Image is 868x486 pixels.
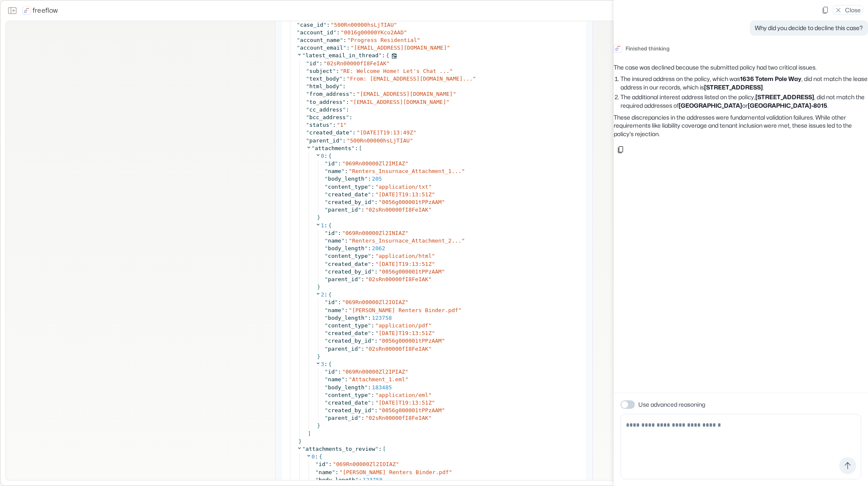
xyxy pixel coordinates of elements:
span: " [306,68,309,74]
span: [EMAIL_ADDRESS][DOMAIN_NAME] [353,99,446,105]
span: [DATE]T19:13:49Z [360,129,413,136]
span: " [306,106,309,113]
span: : [374,338,378,344]
span: " [306,129,309,136]
span: " [325,184,328,190]
span: 0056g000001tPPzAAM [382,338,442,344]
span: " [341,29,344,36]
span: " [442,338,445,344]
span: " [473,75,476,82]
span: bcc_address [309,114,346,120]
span: " [410,137,413,144]
button: Close the sidebar [6,4,19,17]
span: : [371,322,375,329]
span: account_name [300,37,340,43]
strong: [STREET_ADDRESS] [704,84,763,91]
span: " [351,45,354,51]
span: " [368,261,371,267]
span: " [334,160,338,167]
span: " [428,207,432,213]
span: " [371,199,375,205]
span: " [325,207,328,213]
span: " [339,75,342,82]
span: " [375,253,378,259]
span: : [361,346,364,352]
span: created_date [328,191,368,198]
span: " [349,168,352,174]
span: " [342,160,345,167]
span: " [349,129,353,136]
span: account_email [300,45,343,51]
span: name [328,307,341,313]
span: : [382,52,385,59]
span: 069Rn00000Zl2IOIAZ [345,299,405,305]
span: " [431,261,435,267]
span: : [371,253,375,259]
span: " [417,37,420,43]
span: " [325,261,328,267]
span: application/html [378,253,431,259]
span: " [447,45,450,51]
span: " [342,106,346,113]
span: name [328,376,341,383]
strong: [STREET_ADDRESS] [755,93,814,101]
span: " [325,392,328,398]
span: 3 [321,361,324,367]
button: Copy message [614,143,627,156]
span: 0056g000001tPPzAAM [382,268,442,275]
span: 02sRn00000fI8FeIAK [327,60,387,67]
span: " [375,184,378,190]
span: application/txt [378,184,428,190]
span: 123758 [372,315,392,321]
span: " [306,137,309,144]
span: latest_email_in_thread [306,52,378,59]
span: " [378,199,382,205]
span: " [325,160,328,167]
span: : [338,160,341,167]
span: " [394,22,397,28]
span: " [325,376,328,383]
span: " [428,184,432,190]
span: " [358,207,361,213]
span: { [386,52,389,59]
span: : [371,330,375,336]
li: The insured address on the policy, which was , did not match the lease address in our records, wh... [620,75,868,91]
span: " [368,253,371,259]
span: : [336,68,339,74]
span: " [297,45,300,51]
span: { [328,152,332,160]
span: " [325,199,328,205]
span: " [462,237,465,244]
span: 500Rn00000hsLjTIAU [350,137,410,144]
span: 069Rn00000Zl2INIAZ [345,230,405,236]
span: 1 [321,222,324,229]
span: : [346,99,349,105]
span: id [309,60,316,67]
span: " [371,338,375,344]
span: body_length [328,315,364,321]
span: [EMAIL_ADDRESS][DOMAIN_NAME] [360,91,453,97]
p: These discrepancies in the addresses were fundamental validation failures. While other requiremen... [614,113,868,138]
span: " [349,376,352,383]
span: : [368,384,371,391]
span: " [325,322,328,329]
span: : [324,360,328,368]
span: " [306,99,309,105]
span: " [306,91,309,97]
span: " [368,392,371,398]
span: 02sRn00000fI8FeIAK [369,207,428,213]
span: " [405,160,409,167]
span: created_date [328,330,368,336]
span: from_address [309,91,349,97]
span: 02sRn00000fI8FeIAK [369,276,428,282]
span: " [428,346,432,352]
span: created_date [309,129,349,136]
span: " [325,315,328,321]
span: body_length [328,245,364,251]
span: " [364,176,368,182]
span: " [325,176,328,182]
span: 069Rn00000Zl2IPIAZ [345,369,405,375]
span: " [371,268,375,275]
span: " [306,75,309,82]
span: : [345,237,348,244]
